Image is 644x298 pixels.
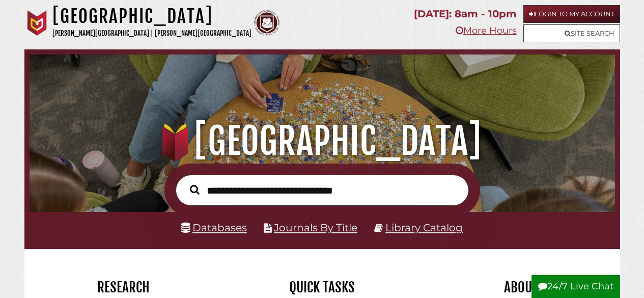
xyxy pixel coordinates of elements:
h2: Research [32,279,215,296]
h2: Quick Tasks [231,279,414,296]
h1: [GEOGRAPHIC_DATA] [52,5,251,28]
h1: [GEOGRAPHIC_DATA] [39,119,605,164]
a: Databases [181,221,247,234]
img: Calvin Theological Seminary [254,10,279,36]
a: Login to My Account [523,5,620,23]
button: Search [185,182,205,197]
img: Calvin University [24,10,50,36]
a: Site Search [523,24,620,42]
a: Library Catalog [385,221,463,234]
a: More Hours [456,25,517,36]
p: [DATE]: 8am - 10pm [414,5,517,23]
h2: About [429,279,612,296]
i: Search [190,184,200,195]
p: [PERSON_NAME][GEOGRAPHIC_DATA] | [PERSON_NAME][GEOGRAPHIC_DATA] [52,28,251,39]
a: Journals By Title [274,221,357,234]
